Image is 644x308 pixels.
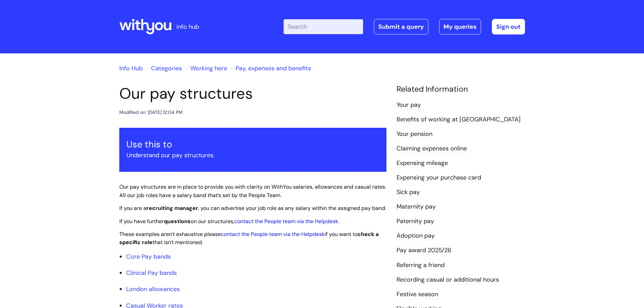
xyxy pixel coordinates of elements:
a: Expensing your purchase card [397,173,481,182]
a: Recording casual or additional hours [397,276,499,284]
p: info hub [176,21,199,32]
a: Clinical Pay bands [126,269,177,277]
a: Expensing mileage [397,159,448,168]
a: Claiming expenses online [397,144,467,153]
p: Understand our pay structures. [126,150,379,161]
a: Benefits of working at [GEOGRAPHIC_DATA] [397,115,521,124]
strong: recruiting manager [146,205,198,212]
a: Submit a query [374,19,428,34]
a: Categories [151,64,182,72]
span: Our pay structures are in place to provide you with clarity on WithYou salaries, allowances and c... [119,183,386,199]
a: Adoption pay [397,232,435,240]
span: If you have further on our structures, . [119,218,339,225]
h4: Related Information [397,85,525,94]
a: Pay award 2025/26 [397,246,451,255]
h1: Our pay structures [119,85,386,103]
a: Referring a friend [397,261,445,270]
a: contact the People team via the Helpdesk [234,218,338,225]
a: contact the People team via the Helpdesk [221,231,325,238]
a: London allowances [126,285,180,293]
li: Pay, expenses and benefits [229,63,311,74]
a: Maternity pay [397,203,436,211]
strong: questions [164,218,191,225]
input: Search [284,19,363,34]
li: Working here [184,63,227,74]
a: Working here [190,64,227,72]
a: Info Hub [119,64,143,72]
a: My queries [439,19,481,34]
a: Paternity pay [397,217,434,226]
a: Pay, expenses and benefits [236,64,311,72]
span: If you are a , you can advertise your job role as any salary within the assigned pay band. [119,205,386,212]
div: Modified on: [DATE] 12:04 PM [119,108,183,117]
span: These examples aren't exhaustive please if you want to that isn't mentioned. [119,231,379,246]
a: Your pay [397,101,421,110]
a: Core Pay bands [126,253,171,261]
div: | - [284,19,525,34]
a: Sign out [492,19,525,34]
h3: Use this to [126,139,379,150]
a: Festive season [397,290,438,299]
a: Sick pay [397,188,420,197]
li: Solution home [144,63,182,74]
a: Your pension [397,130,432,139]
